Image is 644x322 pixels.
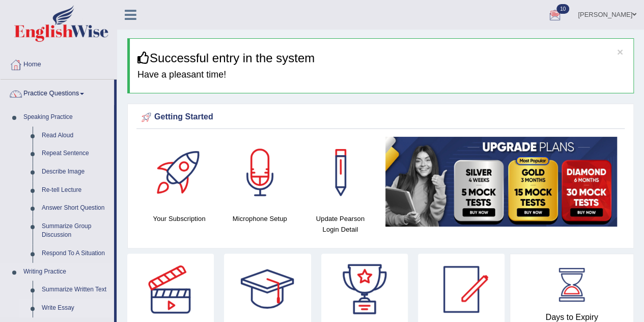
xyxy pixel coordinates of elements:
h4: Days to Expiry [521,313,622,322]
a: Writing Practice [19,263,114,281]
h3: Successful entry in the system [137,52,626,65]
a: Repeat Sentence [37,144,114,163]
h4: Your Subscription [144,213,214,224]
span: 10 [556,4,569,14]
h4: Microphone Setup [225,213,295,224]
button: × [617,46,623,57]
div: Getting Started [139,110,622,125]
a: Home [1,51,117,76]
h4: Update Pearson Login Detail [305,213,375,235]
img: small5.jpg [385,137,617,227]
a: Speaking Practice [19,108,114,127]
a: Read Aloud [37,127,114,145]
a: Describe Image [37,163,114,181]
a: Summarize Group Discussion [37,217,114,244]
a: Write Essay [37,299,114,317]
a: Re-tell Lecture [37,181,114,200]
a: Answer Short Question [37,199,114,217]
a: Summarize Written Text [37,281,114,299]
a: Practice Questions [1,80,114,105]
h4: Have a pleasant time! [137,70,626,80]
a: Respond To A Situation [37,244,114,263]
